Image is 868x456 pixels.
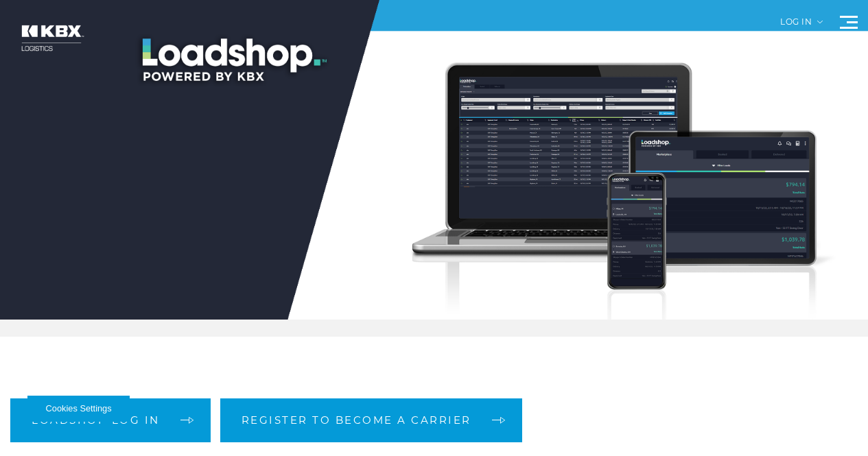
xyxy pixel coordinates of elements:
[10,398,211,442] a: Loadshop log in arrow arrow
[32,415,160,425] span: Loadshop log in
[242,415,471,425] span: Register to become a carrier
[220,398,522,442] a: Register to become a carrier arrow arrow
[817,21,823,23] img: arrow
[780,18,823,36] div: Log in
[10,14,93,62] img: kbx logo
[27,396,130,422] button: Cookies Settings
